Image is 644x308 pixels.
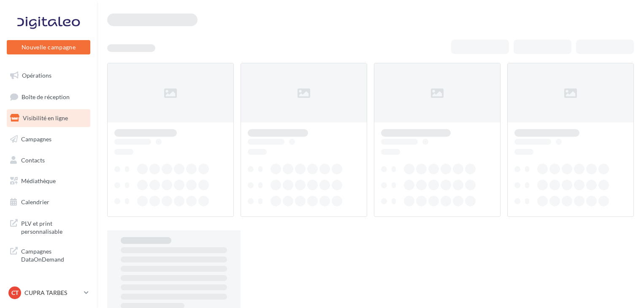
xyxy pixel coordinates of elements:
[5,214,92,239] a: PLV et print personnalisable
[5,109,92,127] a: Visibilité en ligne
[11,289,19,297] span: CT
[5,67,92,84] a: Opérations
[5,88,92,106] a: Boîte de réception
[5,151,92,169] a: Contacts
[21,198,49,205] span: Calendrier
[7,285,90,301] a: CT CUPRA TARBES
[23,114,68,122] span: Visibilité en ligne
[21,177,56,184] span: Médiathèque
[5,172,92,190] a: Médiathèque
[5,130,92,148] a: Campagnes
[7,40,90,54] button: Nouvelle campagne
[5,193,92,211] a: Calendrier
[5,242,92,267] a: Campagnes DataOnDemand
[24,289,81,297] p: CUPRA TARBES
[21,246,87,264] span: Campagnes DataOnDemand
[22,72,51,79] span: Opérations
[22,93,70,100] span: Boîte de réception
[21,218,87,236] span: PLV et print personnalisable
[21,135,51,143] span: Campagnes
[21,156,45,163] span: Contacts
